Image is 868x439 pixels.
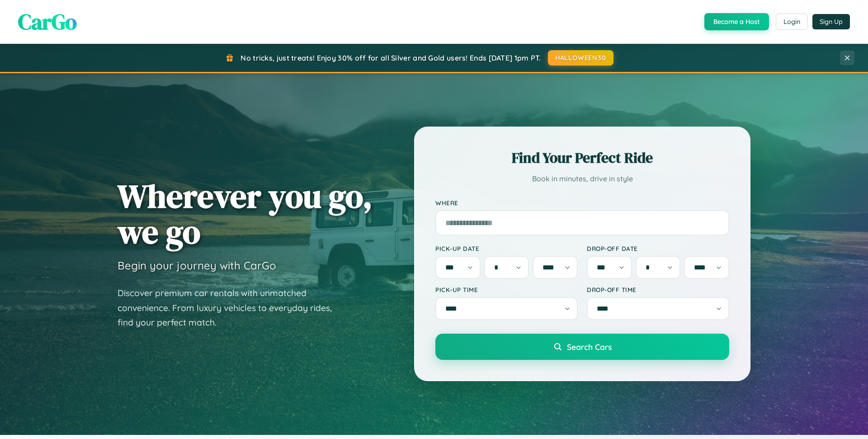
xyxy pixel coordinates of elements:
[118,178,373,250] h1: Wherever you go, we go
[435,199,729,207] label: Where
[548,50,613,66] button: HALLOWEEN30
[435,245,578,252] label: Pick-up Date
[567,342,612,352] span: Search Cars
[776,14,808,30] button: Login
[241,53,541,62] span: No tricks, just treats! Enjoy 30% off for all Silver and Gold users! Ends [DATE] 1pm PT.
[435,286,578,293] label: Pick-up Time
[435,148,729,168] h2: Find Your Perfect Ride
[18,7,77,37] span: CarGo
[704,13,769,30] button: Become a Host
[118,259,276,272] h3: Begin your journey with CarGo
[587,286,729,293] label: Drop-off Time
[435,334,729,360] button: Search Cars
[118,286,344,330] p: Discover premium car rentals with unmatched convenience. From luxury vehicles to everyday rides, ...
[812,14,850,29] button: Sign Up
[587,245,729,252] label: Drop-off Date
[435,172,729,185] p: Book in minutes, drive in style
